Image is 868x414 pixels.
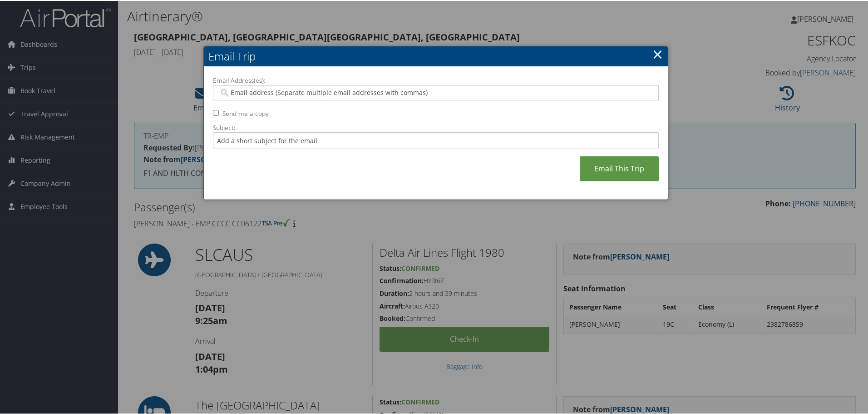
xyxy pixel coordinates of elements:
a: × [652,44,663,62]
label: Subject: [213,122,659,131]
label: Email Address(es): [213,75,659,84]
input: Add a short subject for the email [213,131,659,148]
a: Email This Trip [580,155,659,180]
h2: Email Trip [204,45,668,65]
input: Email address (Separate multiple email addresses with commas) [219,87,652,96]
label: Send me a copy [222,108,269,117]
